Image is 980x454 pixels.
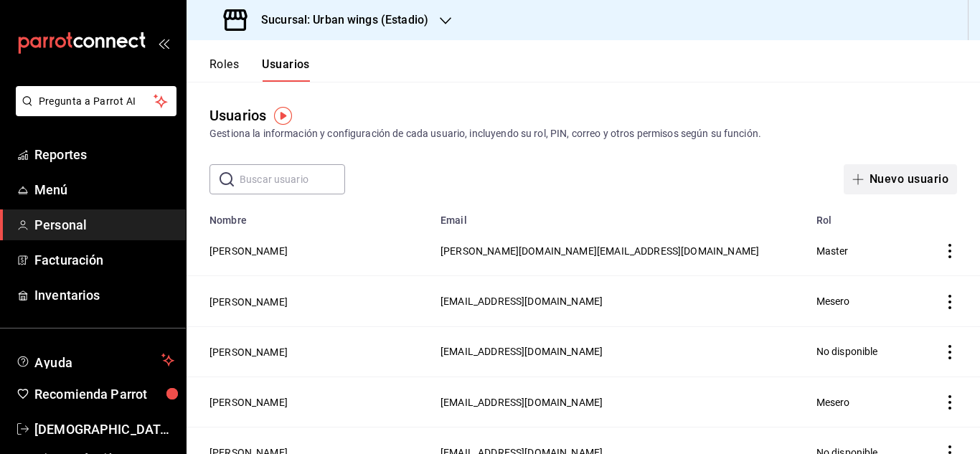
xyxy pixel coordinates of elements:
button: open_drawer_menu [158,37,169,49]
button: Pregunta a Parrot AI [16,86,176,116]
th: Email [432,206,808,226]
div: Gestiona la información y configuración de cada usuario, incluyendo su rol, PIN, correo y otros p... [209,126,957,141]
td: No disponible [808,326,920,377]
span: Mesero [816,295,850,307]
span: Pregunta a Parrot AI [39,94,154,109]
span: Reportes [34,145,174,164]
h3: Sucursal: Urban wings (Estadio) [250,11,428,29]
span: Inventarios [34,285,174,305]
span: [EMAIL_ADDRESS][DOMAIN_NAME] [440,397,603,408]
span: [EMAIL_ADDRESS][DOMAIN_NAME] [440,295,603,307]
img: Tooltip marker [274,107,292,125]
input: Buscar usuario [240,165,345,194]
a: Pregunta a Parrot AI [10,104,176,119]
button: actions [943,295,957,309]
th: Rol [808,206,920,226]
span: Facturación [34,250,174,270]
th: Nombre [187,206,432,226]
span: [EMAIL_ADDRESS][DOMAIN_NAME] [440,346,603,357]
span: Menú [34,180,174,199]
span: Recomienda Parrot [34,384,174,404]
span: Personal [34,215,174,235]
span: [PERSON_NAME][DOMAIN_NAME][EMAIL_ADDRESS][DOMAIN_NAME] [440,245,759,257]
button: actions [943,395,957,410]
span: Mesero [816,397,850,408]
span: Ayuda [34,351,156,369]
button: Usuarios [262,57,310,82]
button: Roles [209,57,239,82]
button: [PERSON_NAME] [209,295,288,309]
button: [PERSON_NAME] [209,345,288,359]
button: [PERSON_NAME] [209,244,288,258]
span: [DEMOGRAPHIC_DATA][PERSON_NAME] [34,420,174,439]
button: Nuevo usuario [844,164,957,194]
span: Master [816,245,849,257]
button: actions [943,345,957,359]
div: navigation tabs [209,57,310,82]
button: actions [943,244,957,258]
div: Usuarios [209,105,266,126]
button: [PERSON_NAME] [209,395,288,410]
